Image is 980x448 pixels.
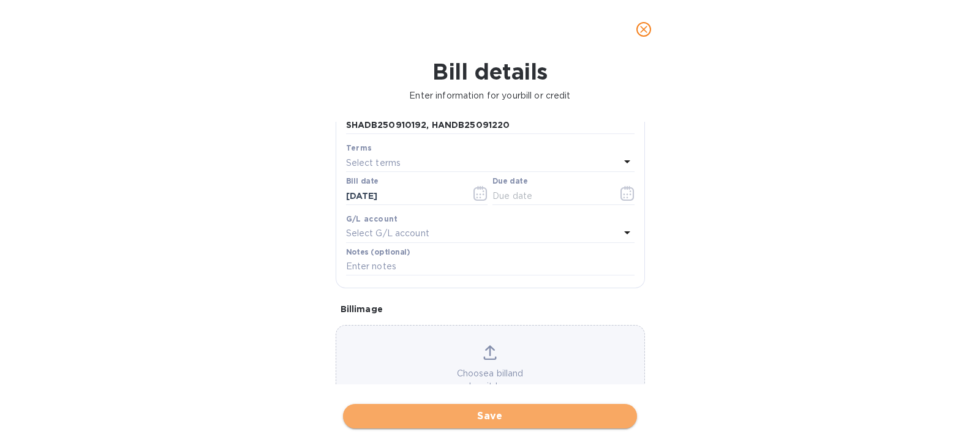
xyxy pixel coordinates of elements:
input: Select date [346,187,462,205]
h1: Bill details [10,59,970,84]
p: Choose a bill and drag it here [336,367,644,393]
label: Notes (optional) [346,248,410,256]
label: Due date [492,178,527,185]
button: Save [343,404,637,428]
input: Enter notes [346,258,635,276]
input: Due date [492,187,608,205]
span: Save [353,409,627,424]
p: Bill image [341,303,640,315]
label: Bill date [346,178,379,185]
input: Enter bill number [346,116,635,135]
button: close [629,15,658,44]
p: Enter information for your bill or credit [10,89,970,102]
b: G/L account [346,214,398,223]
p: Select terms [346,157,401,170]
p: Select G/L account [346,227,429,240]
b: Terms [346,143,372,152]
